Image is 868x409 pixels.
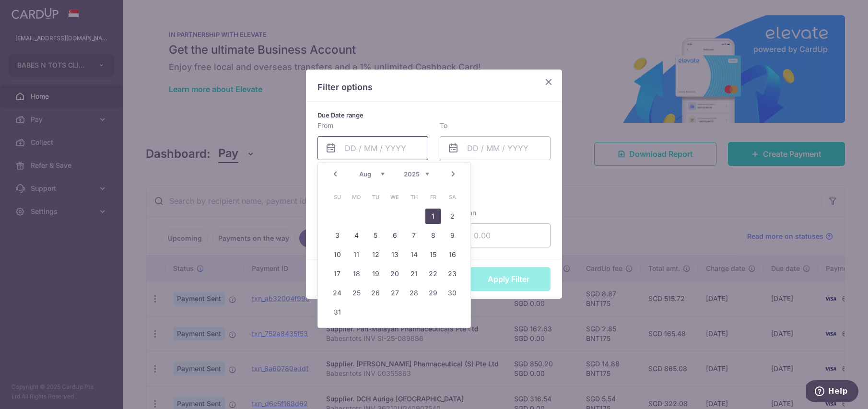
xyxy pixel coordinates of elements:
a: 26 [368,285,383,301]
a: 19 [368,266,383,281]
a: Prev [329,168,341,180]
span: Thursday [406,189,422,205]
a: 25 [349,285,364,301]
a: 22 [425,266,441,281]
span: Wednesday [387,189,402,205]
a: 20 [387,266,402,281]
input: DD / MM / YYYY [440,136,551,160]
a: 14 [406,247,422,262]
a: 29 [425,285,441,301]
a: 7 [406,228,422,243]
a: Next [447,168,459,180]
a: 8 [425,228,441,243]
a: 9 [445,228,460,243]
a: 21 [406,266,422,281]
a: 23 [445,266,460,281]
a: 28 [406,285,422,301]
p: Filter options [317,81,551,93]
a: 4 [349,228,364,243]
span: Friday [425,189,441,205]
a: 30 [445,285,460,301]
span: Saturday [445,189,460,205]
a: 13 [387,247,402,262]
button: Close [543,76,554,88]
label: From [317,121,333,130]
iframe: Opens a widget where you can find more information [806,380,858,404]
a: 27 [387,285,402,301]
span: Sunday [329,189,345,205]
label: To [440,121,447,130]
a: 10 [329,247,345,262]
span: Tuesday [368,189,383,205]
a: 16 [445,247,460,262]
span: Monday [349,189,364,205]
input: 0.00 [440,223,551,247]
input: DD / MM / YYYY [317,136,428,160]
a: 15 [425,247,441,262]
a: 5 [368,228,383,243]
a: 1 [425,209,441,224]
a: 18 [349,266,364,281]
a: 12 [368,247,383,262]
p: Due Date range [317,109,551,121]
a: 17 [329,266,345,281]
a: 6 [387,228,402,243]
a: 11 [349,247,364,262]
a: 24 [329,285,345,301]
a: 3 [329,228,345,243]
a: 31 [329,304,345,320]
a: 2 [445,209,460,224]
